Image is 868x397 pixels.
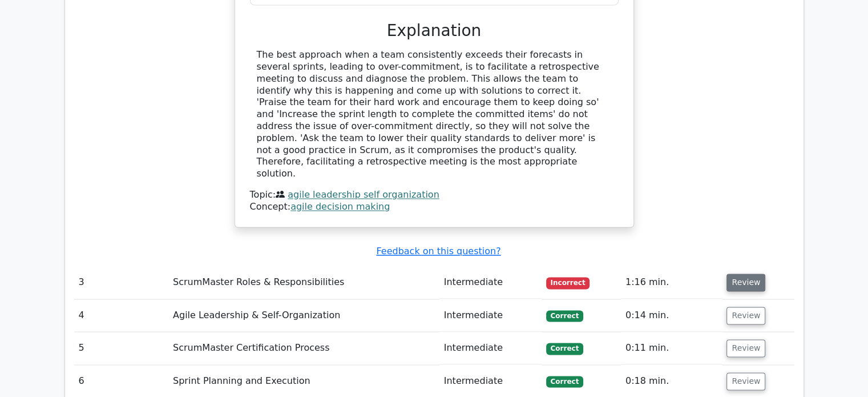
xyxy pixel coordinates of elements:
td: 0:11 min. [621,332,722,364]
div: Topic: [250,189,619,201]
div: Concept: [250,201,619,213]
td: Agile Leadership & Self-Organization [168,299,439,332]
a: agile leadership self organization [288,189,439,200]
button: Review [726,372,765,390]
span: Correct [546,376,583,387]
td: 3 [74,266,169,299]
button: Review [726,307,765,324]
td: 4 [74,299,169,332]
td: 0:14 min. [621,299,722,332]
a: Feedback on this question? [376,246,500,256]
span: Correct [546,343,583,354]
button: Review [726,339,765,357]
td: Intermediate [439,299,542,332]
td: ScrumMaster Roles & Responsibilities [168,266,439,299]
span: Correct [546,310,583,322]
button: Review [726,274,765,291]
td: Intermediate [439,332,542,364]
h3: Explanation [257,21,612,41]
td: ScrumMaster Certification Process [168,332,439,364]
td: Intermediate [439,266,542,299]
a: agile decision making [290,201,390,212]
td: 1:16 min. [621,266,722,299]
span: Incorrect [546,277,590,288]
td: 5 [74,332,169,364]
div: The best approach when a team consistently exceeds their forecasts in several sprints, leading to... [257,49,612,180]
